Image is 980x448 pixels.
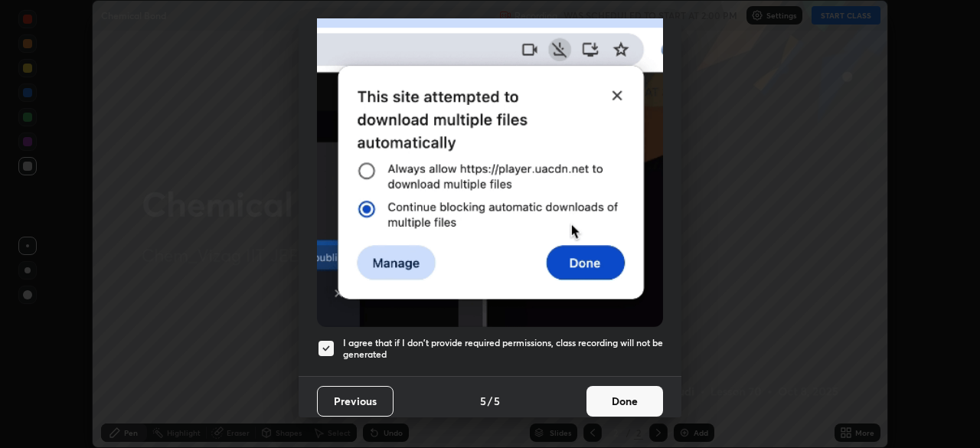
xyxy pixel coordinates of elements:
h5: I agree that if I don't provide required permissions, class recording will not be generated [343,337,663,361]
h4: 5 [494,393,500,409]
button: Previous [317,386,394,417]
button: Done [586,386,663,417]
h4: 5 [480,393,486,409]
h4: / [488,393,492,409]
